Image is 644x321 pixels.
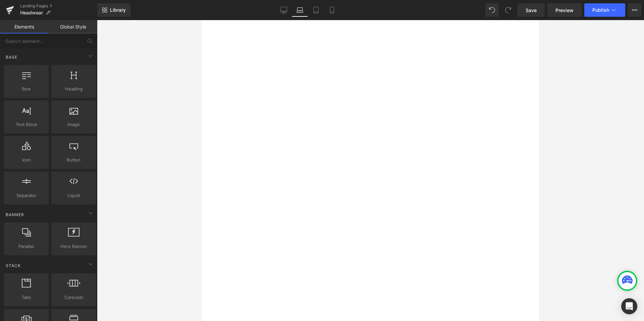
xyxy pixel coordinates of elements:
a: Desktop [276,3,292,17]
span: Separator [6,192,47,199]
div: Open Intercom Messenger [621,298,637,314]
a: New Library [97,3,130,17]
button: Redo [501,3,515,17]
span: Carousel [53,294,94,301]
span: Row [6,85,47,92]
span: Stack [5,262,21,269]
span: Headwear [20,10,43,15]
span: Heading [53,85,94,92]
span: Liquid [53,192,94,199]
span: Tabs [6,294,47,301]
span: Publish [592,7,609,13]
span: Library [110,7,126,13]
span: Base [5,54,18,60]
span: Text Block [6,121,47,128]
a: Landing Pages [20,3,97,9]
span: Preview [555,7,574,14]
span: Save [526,7,537,14]
a: Tablet [308,3,324,17]
button: More [628,3,641,17]
button: Undo [485,3,499,17]
a: Preview [547,3,582,17]
a: Mobile [324,3,340,17]
span: Banner [5,211,25,218]
span: Parallax [6,243,47,250]
span: Image [53,121,94,128]
a: Global Style [49,20,97,34]
span: Icon [6,156,47,164]
button: Publish [584,3,625,17]
span: Hero Banner [53,243,94,250]
span: Button [53,156,94,164]
a: Laptop [292,3,308,17]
